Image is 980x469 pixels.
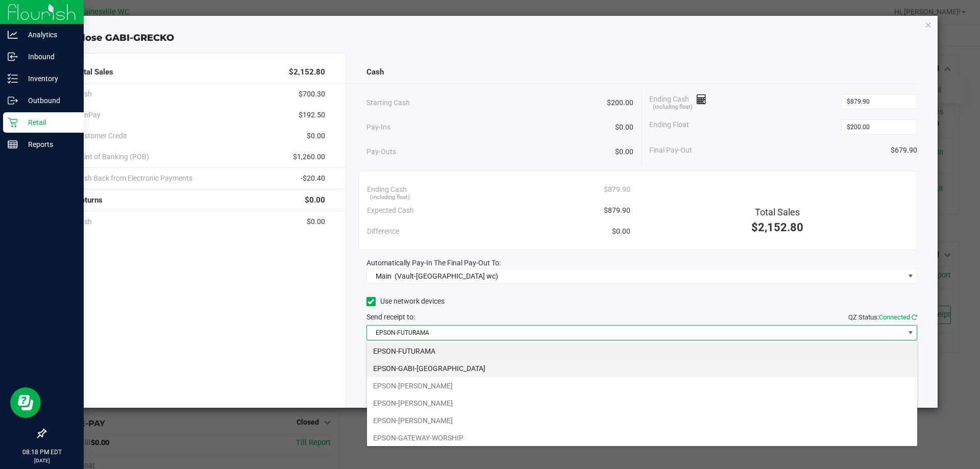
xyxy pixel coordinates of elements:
p: 08:18 PM EDT [5,448,79,457]
span: $0.00 [615,122,633,133]
li: EPSON-[PERSON_NAME] [367,377,917,394]
span: $0.00 [307,131,325,141]
p: Inbound [18,51,79,63]
div: Close GABI-GRECKO [50,31,938,45]
span: Main [376,272,391,280]
span: $2,152.80 [751,221,803,234]
span: Automatically Pay-In The Final Pay-Out To: [366,259,501,267]
span: $879.90 [604,184,630,195]
span: $2,152.80 [289,66,325,78]
span: Send receipt to: [366,313,415,321]
inline-svg: Reports [8,139,18,150]
label: Use network devices [366,296,445,307]
span: $0.00 [615,146,633,157]
span: Pay-Ins [366,122,390,133]
span: $0.00 [307,216,325,227]
span: Customer Credit [76,131,127,141]
span: Total Sales [755,207,800,217]
p: [DATE] [5,457,79,464]
li: EPSON-[PERSON_NAME] [367,412,917,429]
span: $0.00 [612,226,630,237]
span: Ending Cash [367,184,407,195]
p: Reports [18,138,79,151]
p: Analytics [18,29,79,41]
div: Returns [76,189,325,211]
p: Inventory [18,72,79,85]
li: EPSON-GABI-[GEOGRAPHIC_DATA] [367,360,917,377]
span: QZ Status: [848,313,917,321]
span: (including float) [370,193,410,202]
span: Pay-Outs [366,146,396,157]
span: Difference [367,226,399,237]
span: (including float) [653,103,693,112]
span: (Vault-[GEOGRAPHIC_DATA] wc) [395,272,498,280]
span: $192.50 [299,110,325,120]
span: Cash [366,66,384,78]
iframe: Resource center [10,387,41,418]
span: CanPay [76,110,101,120]
span: $700.30 [299,89,325,100]
inline-svg: Analytics [8,30,18,40]
span: Ending Cash [649,94,706,109]
p: Retail [18,116,79,129]
span: $879.90 [604,205,630,216]
span: $1,260.00 [293,152,325,162]
span: Ending Float [649,119,689,135]
span: Total Sales [76,66,113,78]
span: Connected [879,313,910,321]
span: Starting Cash [366,97,410,108]
span: $679.90 [891,145,917,156]
span: Cash Back from Electronic Payments [76,173,192,184]
inline-svg: Retail [8,117,18,128]
span: -$20.40 [301,173,325,184]
li: EPSON-FUTURAMA [367,342,917,360]
li: EPSON-[PERSON_NAME] [367,394,917,412]
p: Outbound [18,94,79,107]
inline-svg: Inventory [8,73,18,84]
span: $200.00 [607,97,633,108]
span: $0.00 [305,194,325,206]
span: Point of Banking (POB) [76,152,149,162]
inline-svg: Inbound [8,52,18,62]
span: EPSON-FUTURAMA [367,326,904,340]
span: Final Pay-Out [649,145,692,156]
inline-svg: Outbound [8,95,18,106]
li: EPSON-GATEWAY-WORSHIP [367,429,917,447]
span: Expected Cash [367,205,414,216]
